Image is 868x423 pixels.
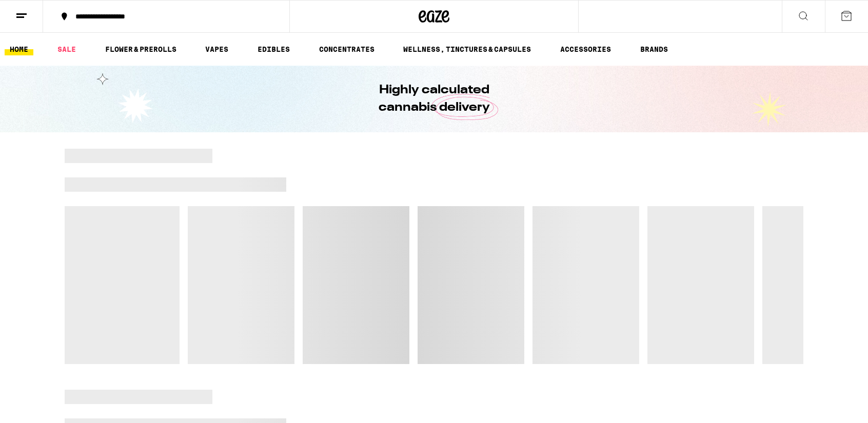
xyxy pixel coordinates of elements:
a: FLOWER & PREROLLS [100,43,182,55]
a: SALE [52,43,81,55]
a: WELLNESS, TINCTURES & CAPSULES [398,43,536,55]
a: CONCENTRATES [314,43,380,55]
h1: Highly calculated cannabis delivery [349,82,519,116]
a: VAPES [200,43,233,55]
a: BRANDS [635,43,673,55]
a: HOME [5,43,33,55]
a: ACCESSORIES [555,43,616,55]
a: EDIBLES [252,43,295,55]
